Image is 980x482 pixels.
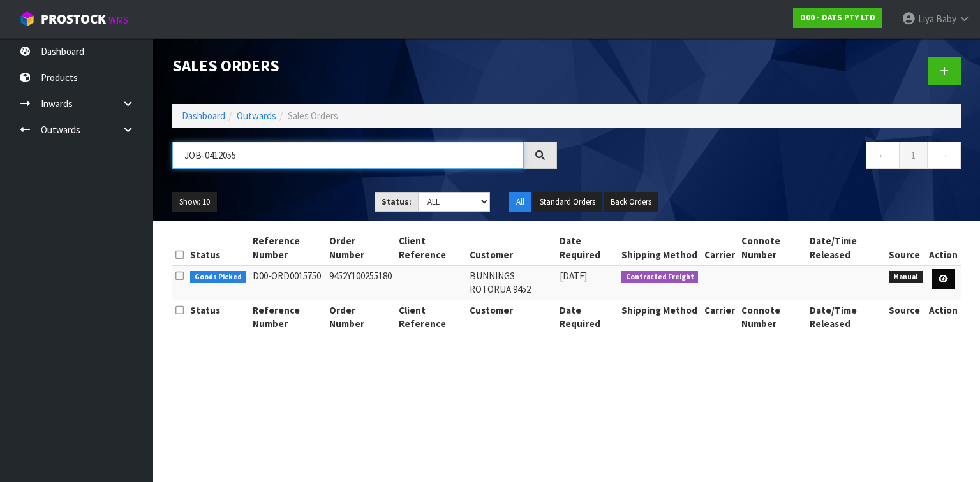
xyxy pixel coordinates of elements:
[738,231,806,265] th: Connote Number
[926,300,961,333] th: Action
[249,300,327,333] th: Reference Number
[326,265,396,300] td: 9452Y100255180
[190,271,246,284] span: Goods Picked
[172,142,524,169] input: Search sales orders
[41,11,106,27] span: ProStock
[556,300,618,333] th: Date Required
[187,300,249,333] th: Status
[576,142,961,173] nav: Page navigation
[604,192,658,212] button: Back Orders
[621,271,699,284] span: Contracted Freight
[237,110,276,122] a: Outwards
[927,142,961,169] a: →
[889,271,923,284] span: Manual
[866,142,900,169] a: ←
[918,13,934,25] span: Liya
[396,231,466,265] th: Client Reference
[172,192,217,212] button: Show: 10
[19,11,35,27] img: cube-alt.png
[382,196,412,207] strong: Status:
[466,265,556,300] td: BUNNINGS ROTORUA 9452
[288,110,338,122] span: Sales Orders
[556,231,618,265] th: Date Required
[738,300,806,333] th: Connote Number
[886,300,926,333] th: Source
[249,231,327,265] th: Reference Number
[182,110,225,122] a: Dashboard
[936,13,956,25] span: Baby
[800,12,875,23] strong: D00 - DATS PTY LTD
[701,231,738,265] th: Carrier
[466,231,556,265] th: Customer
[806,300,886,333] th: Date/Time Released
[108,14,128,26] small: WMS
[533,192,602,212] button: Standard Orders
[899,142,928,169] a: 1
[187,231,249,265] th: Status
[886,231,926,265] th: Source
[466,300,556,333] th: Customer
[618,231,702,265] th: Shipping Method
[249,265,327,300] td: D00-ORD0015750
[926,231,961,265] th: Action
[806,231,886,265] th: Date/Time Released
[396,300,466,333] th: Client Reference
[560,270,587,282] span: [DATE]
[172,57,557,75] h1: Sales Orders
[701,300,738,333] th: Carrier
[618,300,702,333] th: Shipping Method
[326,300,396,333] th: Order Number
[793,8,882,28] a: D00 - DATS PTY LTD
[509,192,531,212] button: All
[326,231,396,265] th: Order Number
